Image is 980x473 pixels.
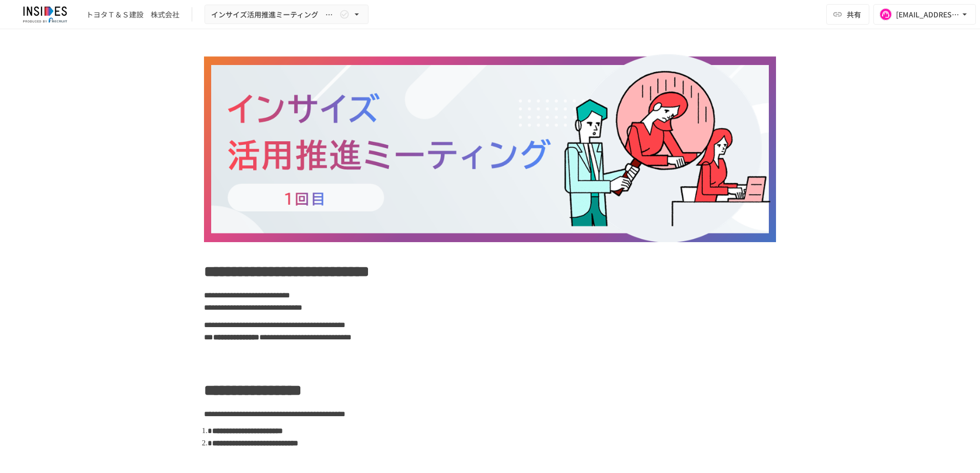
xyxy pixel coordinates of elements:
div: [EMAIL_ADDRESS][DOMAIN_NAME] [896,8,959,21]
img: JmGSPSkPjKwBq77AtHmwC7bJguQHJlCRQfAXtnx4WuV [12,6,78,23]
button: インサイズ活用推進ミーティング ～1回目～ [205,5,369,25]
span: インサイズ活用推進ミーティング ～1回目～ [211,8,337,21]
button: [EMAIL_ADDRESS][DOMAIN_NAME] [873,4,976,25]
span: 共有 [847,9,861,20]
button: 共有 [826,4,869,25]
img: qfRHfZFm8a7ASaNhle0fjz45BnORTh7b5ErIF9ySDQ9 [204,54,776,242]
div: トヨタＴ＆Ｓ建設 株式会社 [86,9,179,20]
